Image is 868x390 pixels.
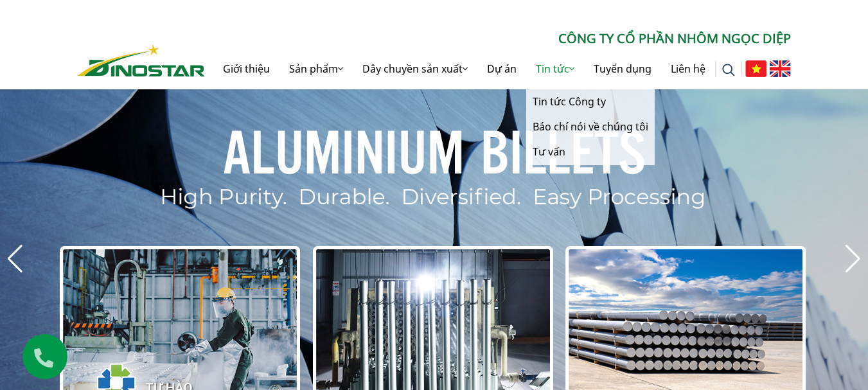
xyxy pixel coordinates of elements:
[205,29,791,48] p: CÔNG TY CỔ PHẦN NHÔM NGỌC DIỆP
[6,245,24,273] div: Previous slide
[213,48,279,89] a: Giới thiệu
[844,245,862,273] div: Next slide
[353,48,477,89] a: Dây chuyền sản xuất
[526,48,584,89] a: Tin tức
[78,44,205,76] img: Nhôm Dinostar
[526,139,655,164] a: Tư vấn
[526,89,655,114] a: Tin tức Công ty
[584,48,661,89] a: Tuyển dụng
[770,60,791,77] img: English
[78,42,205,76] a: Nhôm Dinostar
[279,48,353,89] a: Sản phẩm
[477,48,526,89] a: Dự án
[722,64,735,76] img: search
[745,60,766,77] img: Tiếng Việt
[661,48,715,89] a: Liên hệ
[526,114,655,139] a: Báo chí nói về chúng tôi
